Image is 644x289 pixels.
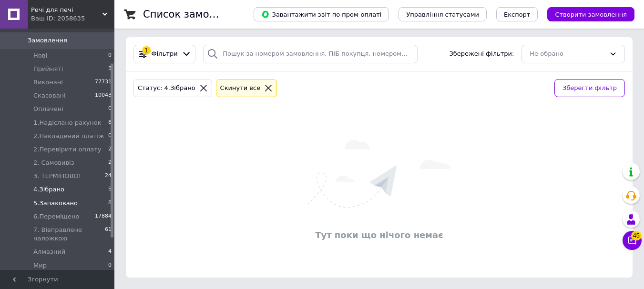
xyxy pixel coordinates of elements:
[33,105,63,113] span: Оплачені
[33,248,65,256] span: Алмазний
[555,11,627,18] span: Створити замовлення
[33,51,47,60] span: Нові
[406,11,479,18] span: Управління статусами
[31,6,102,14] span: Речі для печі
[261,10,381,19] span: Завантажити звіт по пром-оплаті
[108,51,112,60] span: 0
[136,83,197,93] div: Статус: 4.Зібрано
[33,65,63,73] span: Прийняті
[33,132,104,140] span: 2.Накладений платіж
[530,49,605,59] div: Не обрано
[105,172,112,180] span: 24
[33,159,74,167] span: 2. Самовивіз
[449,50,514,59] span: Збережені фільтри:
[33,199,78,208] span: 5.Запаковано
[143,9,240,20] h1: Список замовлень
[95,91,112,100] span: 10043
[33,119,102,127] span: 1.Надіслано рахунок
[254,7,389,21] button: Завантажити звіт по пром-оплаті
[562,83,617,93] span: Зберегти фільтр
[105,226,112,243] span: 61
[108,185,112,194] span: 5
[152,50,178,59] span: Фільтри
[496,7,538,21] button: Експорт
[504,11,531,18] span: Експорт
[108,65,112,73] span: 3
[108,132,112,140] span: 0
[28,36,67,45] span: Замовлення
[108,199,112,208] span: 8
[33,185,64,194] span: 4.Зібрано
[108,248,112,256] span: 4
[108,261,112,270] span: 0
[142,46,151,55] div: 1
[33,145,102,154] span: 2.Перевірити оплату
[33,226,105,243] span: 7. Вівправлене наложкою
[203,45,417,63] input: Пошук за номером замовлення, ПІБ покупця, номером телефону, Email, номером накладної
[108,159,112,167] span: 2
[95,212,112,221] span: 17884
[554,79,625,98] button: Зберегти фільтр
[547,7,634,21] button: Створити замовлення
[33,261,47,270] span: Мир
[95,78,112,87] span: 77731
[131,229,628,241] div: Тут поки що нічого немає
[399,7,487,21] button: Управління статусами
[538,10,634,18] a: Створити замовлення
[33,78,63,87] span: Виконані
[108,145,112,154] span: 2
[623,231,642,250] button: Чат з покупцем45
[33,91,66,100] span: Скасовані
[631,230,642,240] span: 45
[31,14,114,23] div: Ваш ID: 2058635
[218,83,263,93] div: Cкинути все
[108,105,112,113] span: 0
[33,172,81,180] span: 3. ТЕРМІНОВО!
[108,119,112,127] span: 8
[33,212,80,221] span: 6.Переміщено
